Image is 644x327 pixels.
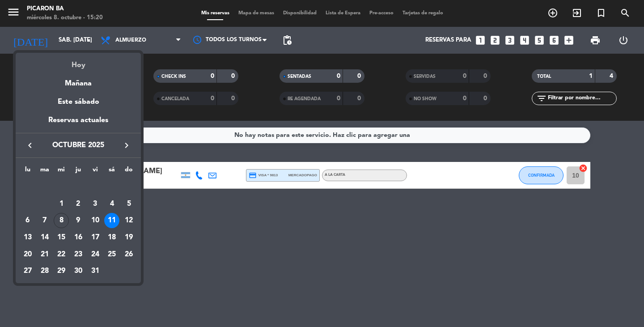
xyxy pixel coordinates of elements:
td: 29 de octubre de 2025 [53,263,70,280]
div: 26 [121,247,136,262]
div: 23 [71,247,86,262]
div: 19 [121,230,136,245]
div: Mañana [16,71,141,89]
td: 10 de octubre de 2025 [87,212,104,229]
td: 11 de octubre de 2025 [104,212,121,229]
div: Este sábado [16,89,141,115]
td: 8 de octubre de 2025 [53,212,70,229]
td: 15 de octubre de 2025 [53,229,70,246]
div: 11 [104,213,119,228]
div: 4 [104,196,119,212]
div: 2 [71,196,86,212]
div: 20 [20,247,35,262]
div: 22 [54,247,69,262]
div: 3 [88,196,103,212]
td: OCT. [19,178,137,195]
div: 7 [37,213,52,228]
th: jueves [70,165,87,178]
td: 7 de octubre de 2025 [36,212,53,229]
td: 16 de octubre de 2025 [70,229,87,246]
td: 1 de octubre de 2025 [53,195,70,212]
td: 2 de octubre de 2025 [70,195,87,212]
td: 19 de octubre de 2025 [120,229,137,246]
td: 9 de octubre de 2025 [70,212,87,229]
i: keyboard_arrow_right [121,140,132,151]
div: 12 [121,213,136,228]
div: 10 [88,213,103,228]
div: 24 [88,247,103,262]
div: 27 [20,263,35,279]
div: 31 [88,263,103,279]
div: 30 [71,263,86,279]
div: Reservas actuales [16,115,141,133]
td: 18 de octubre de 2025 [104,229,121,246]
td: 23 de octubre de 2025 [70,246,87,263]
td: 25 de octubre de 2025 [104,246,121,263]
div: 9 [71,213,86,228]
td: 5 de octubre de 2025 [120,195,137,212]
button: keyboard_arrow_right [119,140,135,151]
td: 22 de octubre de 2025 [53,246,70,263]
td: 20 de octubre de 2025 [19,246,36,263]
div: 8 [54,213,69,228]
div: 1 [54,196,69,212]
td: 17 de octubre de 2025 [87,229,104,246]
td: 30 de octubre de 2025 [70,263,87,280]
div: 21 [37,247,52,262]
td: 21 de octubre de 2025 [36,246,53,263]
td: 24 de octubre de 2025 [87,246,104,263]
div: 29 [54,263,69,279]
div: 25 [104,247,119,262]
div: 16 [71,230,86,245]
div: 5 [121,196,136,212]
td: 4 de octubre de 2025 [104,195,121,212]
th: domingo [120,165,137,178]
td: 27 de octubre de 2025 [19,263,36,280]
div: 28 [37,263,52,279]
i: keyboard_arrow_left [25,140,35,151]
div: 6 [20,213,35,228]
th: martes [36,165,53,178]
div: Hoy [16,53,141,71]
td: 12 de octubre de 2025 [120,212,137,229]
th: miércoles [53,165,70,178]
td: 6 de octubre de 2025 [19,212,36,229]
th: viernes [87,165,104,178]
td: 31 de octubre de 2025 [87,263,104,280]
span: octubre 2025 [38,140,119,151]
div: 17 [88,230,103,245]
div: 14 [37,230,52,245]
td: 13 de octubre de 2025 [19,229,36,246]
td: 28 de octubre de 2025 [36,263,53,280]
td: 3 de octubre de 2025 [87,195,104,212]
div: 13 [20,230,35,245]
th: sábado [104,165,121,178]
div: 15 [54,230,69,245]
td: 26 de octubre de 2025 [120,246,137,263]
div: 18 [104,230,119,245]
td: 14 de octubre de 2025 [36,229,53,246]
button: keyboard_arrow_left [22,140,38,151]
th: lunes [19,165,36,178]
